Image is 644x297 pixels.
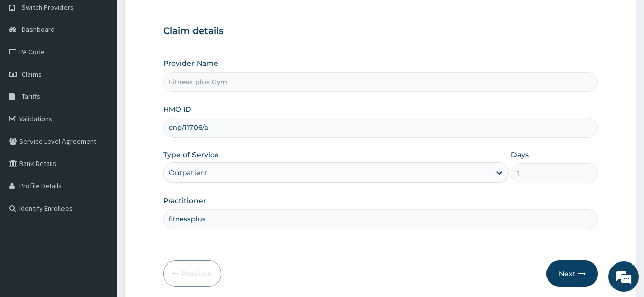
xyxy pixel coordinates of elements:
[22,25,55,34] span: Dashboard
[167,5,191,29] div: Minimize live chat window
[163,26,597,37] h3: Claim details
[511,150,529,160] label: Days
[22,70,42,79] span: Claims
[163,104,191,114] label: HMO ID
[163,58,218,69] label: Provider Name
[163,209,597,229] input: Enter Name
[5,193,194,228] textarea: Type your message and hit 'Enter'
[163,150,219,160] label: Type of Service
[163,118,597,138] input: Enter HMO ID
[19,51,41,76] img: d_794563401_company_1708531726252_794563401
[22,3,74,12] span: Switch Providers
[163,195,206,206] label: Practitioner
[53,57,171,70] div: Chat with us now
[163,260,221,287] button: Previous
[546,260,598,287] button: Next
[59,86,140,188] span: We're online!
[22,92,40,101] span: Tariffs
